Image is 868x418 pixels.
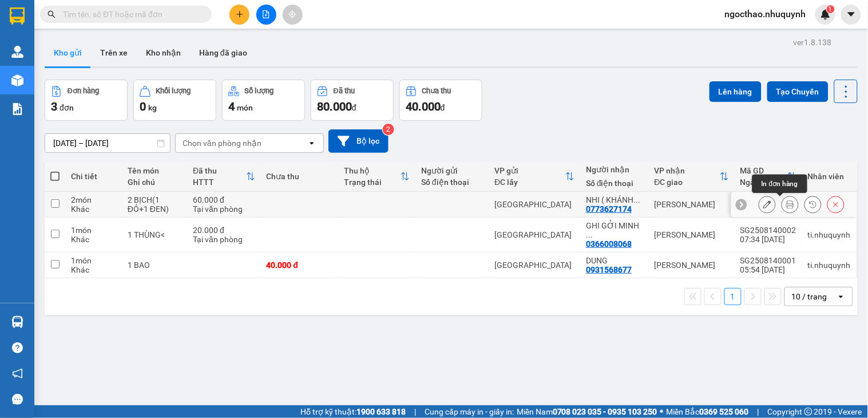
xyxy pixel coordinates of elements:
div: Chi tiết [71,172,116,181]
div: GHI GỞI MINH MẠNH(KHÁNH NHƠN) [586,221,643,239]
button: Lên hàng [710,81,762,102]
th: Toggle SortBy [735,161,802,192]
div: [PERSON_NAME] [655,261,729,270]
button: Khối lượng0kg [133,80,216,121]
span: 40.000 [406,100,441,113]
button: Kho gửi [45,39,91,66]
p: VP [GEOGRAPHIC_DATA]: [5,41,167,69]
div: Số lượng [245,87,274,95]
div: ĐC lấy [495,178,566,187]
span: Miền Bắc [667,405,749,418]
div: ĐC giao [655,178,720,187]
div: Tại văn phòng [193,204,255,214]
div: NHI ( KHÁNH NHƠN ) [586,195,643,204]
div: ver 1.8.138 [794,36,832,49]
span: đ [441,103,445,112]
img: warehouse-icon [11,46,23,58]
span: ngocthao.nhuquynh [716,7,815,21]
div: 1 món [71,226,116,235]
div: Số điện thoại [586,179,643,188]
div: SG2508140002 [740,226,796,235]
span: món [237,103,253,112]
div: 1 món [71,256,116,265]
span: 4 [228,100,235,113]
button: Kho nhận [137,39,190,66]
strong: 342 [PERSON_NAME], P1, Q10, TP.HCM - 0931 556 979 [5,43,166,69]
img: warehouse-icon [11,316,23,328]
strong: Khu K1, [PERSON_NAME] [PERSON_NAME], [PERSON_NAME][GEOGRAPHIC_DATA], [GEOGRAPHIC_DATA]PRTC - 0931... [5,73,163,116]
div: VP nhận [655,166,720,175]
span: đơn [60,103,74,112]
div: 2 món [71,195,116,204]
sup: 2 [383,124,394,135]
span: copyright [804,408,812,416]
strong: 0369 525 060 [700,407,749,416]
strong: 1900 633 818 [356,407,406,416]
button: Đã thu80.000đ [311,80,394,121]
div: [PERSON_NAME] [655,200,729,209]
img: solution-icon [11,103,23,115]
strong: 0708 023 035 - 0935 103 250 [553,407,657,416]
div: Chưa thu [267,172,332,181]
div: [GEOGRAPHIC_DATA] [495,261,575,270]
button: Tạo Chuyến [767,81,829,102]
span: caret-down [846,9,857,19]
div: Tại văn phòng [193,235,255,244]
span: file-add [262,10,270,18]
span: Miền Nam [517,405,657,418]
div: Khác [71,204,116,214]
img: icon-new-feature [821,9,831,19]
button: plus [229,5,249,25]
div: VP gửi [495,166,566,175]
div: [GEOGRAPHIC_DATA] [495,230,575,239]
div: In đơn hàng [752,175,807,193]
div: 2 BỊCH(1 ĐỎ+1 ĐEN) [128,195,181,214]
div: Đơn hàng [68,87,99,95]
input: Select a date range. [45,134,170,152]
div: [PERSON_NAME] [655,230,729,239]
span: 1 [829,5,833,13]
div: Sửa đơn hàng [759,196,776,213]
span: kg [148,103,157,112]
input: Tìm tên, số ĐT hoặc mã đơn [63,8,198,21]
span: 3 [51,100,57,113]
button: Hàng đã giao [190,39,256,66]
div: Đã thu [193,166,245,175]
span: | [414,405,416,418]
div: Ngày ĐH [740,178,787,187]
div: Mã GD [740,166,787,175]
svg: open [837,292,846,301]
span: 0 [140,100,146,113]
img: warehouse-icon [11,74,23,86]
span: plus [236,10,244,18]
th: Toggle SortBy [187,161,260,192]
sup: 1 [827,5,835,13]
span: message [12,394,23,405]
span: ... [586,230,593,239]
div: 07:34 [DATE] [740,235,796,244]
img: logo-vxr [10,7,25,25]
span: đ [352,103,356,112]
span: notification [12,368,23,379]
div: Chưa thu [422,87,451,95]
span: Hỗ trợ kỹ thuật: [300,405,406,418]
div: Khối lượng [156,87,191,95]
button: Đơn hàng3đơn [45,80,128,121]
div: 0366008068 [586,239,632,249]
div: Người gửi [421,166,483,175]
div: Trạng thái [344,178,401,187]
div: Nhân viên [808,172,851,181]
button: Bộ lọc [328,129,389,153]
div: Người nhận [586,165,643,174]
div: 05:54 [DATE] [740,265,796,274]
span: ... [633,195,640,204]
div: 0931568677 [586,265,632,274]
div: Tên món [128,166,181,175]
span: search [47,10,56,18]
div: Đã thu [334,87,355,95]
div: Ghi chú [128,178,181,187]
button: caret-down [841,5,861,25]
div: 20.000 đ [193,226,255,235]
div: ti.nhuquynh [808,230,851,239]
div: 1 BAO [128,261,181,270]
